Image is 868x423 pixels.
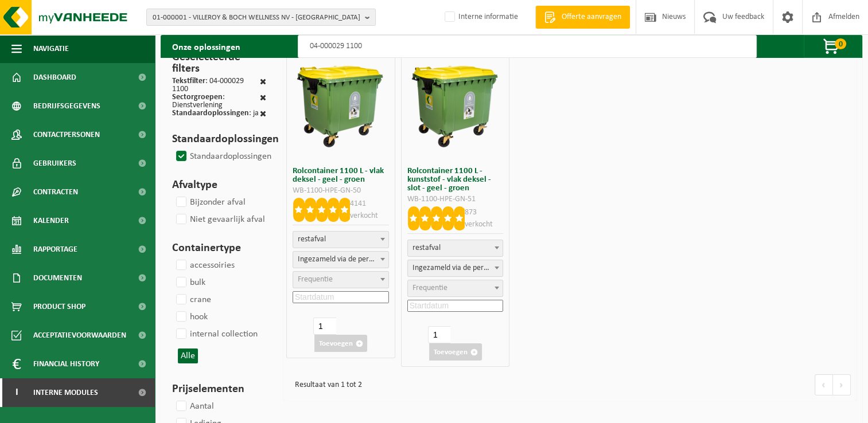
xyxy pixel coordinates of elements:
[350,198,389,222] p: 4141 verkocht
[407,240,504,257] span: restafval
[172,93,223,101] span: Sectorgroepen
[293,167,389,184] h3: Rolcontainer 1100 L - vlak deksel - geel - groen
[33,63,76,92] span: Dashboard
[33,235,77,264] span: Rapportage
[172,109,259,119] div: : ja
[292,55,390,152] img: WB-1100-HPE-GN-50
[313,318,336,335] input: 1
[172,131,266,148] h3: Standaardoplossingen
[174,148,271,165] label: Standaardoplossingen
[11,378,22,407] span: I
[153,9,360,26] span: 01-000001 - VILLEROY & BOCH WELLNESS NV - [GEOGRAPHIC_DATA]
[293,251,389,268] span: Ingezameld via de perswagen (SP-M-000001)
[535,6,630,29] a: Offerte aanvragen
[407,55,504,152] img: WB-1100-HPE-GN-51
[412,284,447,292] span: Frequentie
[172,381,266,398] h3: Prijselementen
[407,195,504,203] div: WB-1100-HPE-GN-51
[293,232,388,248] span: restafval
[33,206,69,235] span: Kalender
[33,92,100,120] span: Bedrijfsgegevens
[559,11,624,23] span: Offerte aanvragen
[172,77,205,85] span: Tekstfilter
[174,398,214,415] label: Aantal
[407,260,504,277] span: Ingezameld via de perswagen (SP-M-000001)
[298,35,757,58] input: Zoeken
[33,178,78,206] span: Contracten
[408,240,503,256] span: restafval
[33,149,76,178] span: Gebruikers
[293,187,389,195] div: WB-1100-HPE-GN-50
[174,274,205,291] label: bulk
[146,9,376,26] button: 01-000001 - VILLEROY & BOCH WELLNESS NV - [GEOGRAPHIC_DATA]
[172,49,266,77] h3: Geselecteerde filters
[172,240,266,257] h3: Containertype
[33,120,100,149] span: Contactpersonen
[33,292,85,321] span: Product Shop
[429,343,482,361] button: Toevoegen
[33,264,82,292] span: Documenten
[835,38,846,49] span: 0
[407,300,504,312] input: Startdatum
[314,335,367,352] button: Toevoegen
[465,206,504,230] p: 873 verkocht
[33,34,69,63] span: Navigatie
[293,252,388,268] span: Ingezameld via de perswagen (SP-M-000001)
[804,35,861,58] button: 0
[407,167,504,193] h3: Rolcontainer 1100 L - kunststof - vlak deksel - slot - geel - groen
[428,326,450,343] input: 1
[293,231,389,248] span: restafval
[174,194,246,211] label: Bijzonder afval
[174,257,235,274] label: accessoiries
[289,375,362,395] div: Resultaat van 1 tot 2
[408,260,503,276] span: Ingezameld via de perswagen (SP-M-000001)
[174,291,211,308] label: crane
[161,35,252,58] h2: Onze oplossingen
[174,326,258,343] label: internal collection
[293,291,389,303] input: Startdatum
[174,308,208,326] label: hook
[178,348,198,363] button: Alle
[33,350,99,378] span: Financial History
[172,109,249,117] span: Standaardoplossingen
[33,378,98,407] span: Interne modules
[174,211,265,228] label: Niet gevaarlijk afval
[33,321,126,350] span: Acceptatievoorwaarden
[442,9,518,26] label: Interne informatie
[298,275,333,284] span: Frequentie
[172,93,260,109] div: : Dienstverlening
[172,177,266,194] h3: Afvaltype
[172,77,260,93] div: : 04-000029 1100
